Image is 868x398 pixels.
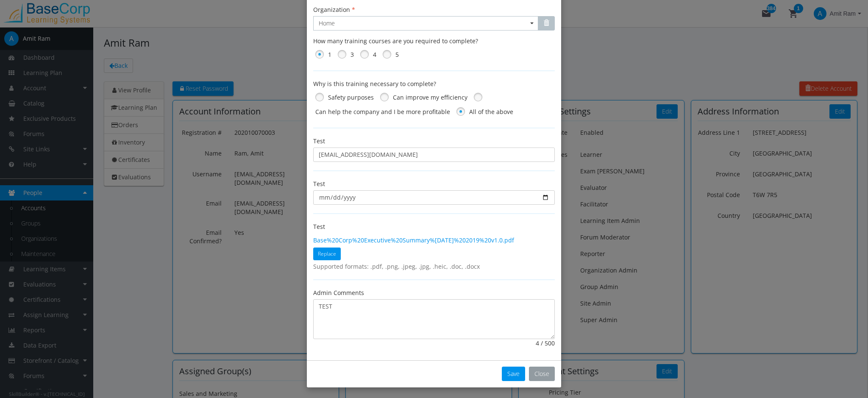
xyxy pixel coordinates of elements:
[313,262,555,271] span: Supported formats: .pdf, .png, .jpeg, .jpg, .heic, .doc, .docx
[313,80,436,88] label: Why is this training necessary to complete?
[536,339,555,347] span: 4 / 500
[502,367,525,381] button: Save
[313,37,478,45] label: How many training courses are you required to complete?
[313,6,355,14] label: Organization
[313,223,325,231] label: Test
[313,180,325,188] label: Test
[313,236,514,244] a: Base%20Corp%20Executive%20Summary%[DATE]%202019%20v1.0.pdf
[313,137,325,145] label: Test
[315,108,450,116] label: Can help the company and I be more profitable
[393,93,467,102] label: Can improve my efficiency
[351,50,354,59] label: 3
[328,50,331,59] label: 1
[469,108,513,116] label: All of the above
[313,289,364,297] label: Admin Comments
[313,190,555,205] input: yyyy-mm-dd
[313,16,538,31] span: Select box activate
[328,93,374,102] label: Safety purposes
[313,248,341,260] button: Replace
[319,19,533,28] span: Home
[395,50,399,59] label: 5
[529,367,555,381] button: Close
[318,250,336,257] span: Replace
[373,50,376,59] label: 4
